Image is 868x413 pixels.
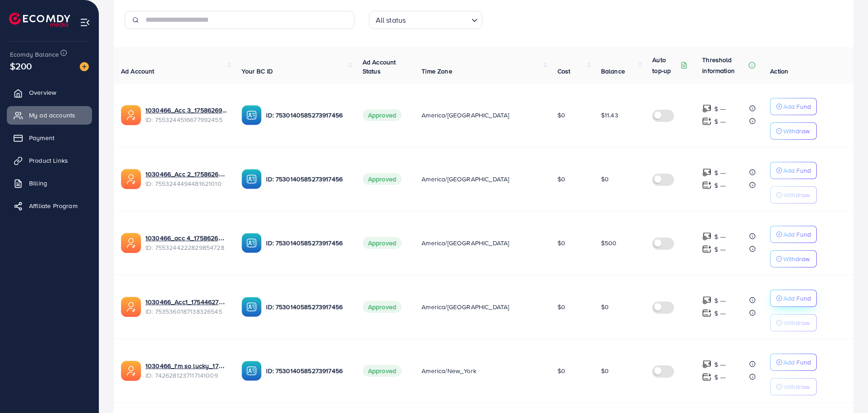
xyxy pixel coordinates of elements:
span: Payment [29,133,54,142]
span: America/[GEOGRAPHIC_DATA] [422,238,509,248]
button: Withdraw [770,186,817,204]
img: top-up amount [702,360,712,369]
p: Withdraw [783,126,810,136]
span: $0 [558,302,565,311]
span: $11.43 [601,111,618,120]
span: Approved [363,109,402,121]
span: Approved [363,237,402,249]
p: $ --- [714,103,726,114]
p: Withdraw [783,189,810,200]
p: $ --- [714,116,726,127]
img: top-up amount [702,296,712,305]
a: 1030466_I'm so lucky_1729065847853 [145,361,227,370]
p: $ --- [714,180,726,191]
span: Time Zone [422,67,452,76]
div: <span class='underline'>1030466_Acc1_1754462788851</span></br>7535360187138326545 [145,297,227,316]
span: Action [770,67,788,76]
p: Threshold information [702,54,747,76]
img: image [80,62,89,71]
p: Add Fund [783,293,811,304]
button: Withdraw [770,378,817,395]
a: 1030466_Acc 2_1758626929952 [145,170,227,179]
span: $0 [558,238,565,248]
p: Withdraw [783,381,810,392]
span: My ad accounts [29,111,75,120]
button: Withdraw [770,314,817,331]
p: Add Fund [783,101,811,112]
span: ID: 7553244222829854728 [145,243,227,252]
button: Withdraw [770,250,817,267]
a: Billing [7,174,92,192]
span: $0 [558,175,565,184]
p: $ --- [714,167,726,178]
img: logo [9,13,70,27]
p: $ --- [714,308,726,319]
img: ic-ads-acc.e4c84228.svg [121,233,141,253]
span: Billing [29,179,47,188]
span: ID: 7553244516677992455 [145,115,227,124]
p: ID: 7530140585273917456 [266,174,348,185]
a: Overview [7,83,92,102]
span: Ad Account Status [363,58,396,76]
span: Your BC ID [242,67,273,76]
p: ID: 7530140585273917456 [266,238,348,248]
p: $ --- [714,244,726,255]
button: Add Fund [770,98,817,115]
p: Add Fund [783,165,811,176]
span: Ecomdy Balance [10,50,59,59]
a: My ad accounts [7,106,92,124]
div: <span class='underline'>1030466_acc 4_1758626993631</span></br>7553244222829854728 [145,233,227,252]
p: Auto top-up [652,54,679,76]
a: Affiliate Program [7,197,92,215]
img: ic-ba-acc.ded83a64.svg [242,233,262,253]
span: Cost [558,67,571,76]
span: ID: 7535360187138326545 [145,307,227,316]
img: ic-ba-acc.ded83a64.svg [242,297,262,317]
button: Add Fund [770,290,817,307]
img: ic-ads-acc.e4c84228.svg [121,361,141,381]
span: $200 [10,59,32,73]
p: ID: 7530140585273917456 [266,301,348,312]
span: Product Links [29,156,68,165]
div: Search for option [369,11,482,29]
img: top-up amount [702,372,712,382]
img: ic-ads-acc.e4c84228.svg [121,169,141,189]
p: $ --- [714,231,726,242]
p: Withdraw [783,253,810,264]
span: Affiliate Program [29,201,78,210]
img: top-up amount [702,180,712,190]
a: 1030466_acc 4_1758626993631 [145,233,227,243]
span: $0 [558,366,565,375]
span: All status [374,14,408,27]
img: ic-ads-acc.e4c84228.svg [121,105,141,125]
img: top-up amount [702,308,712,318]
img: ic-ba-acc.ded83a64.svg [242,105,262,125]
p: ID: 7530140585273917456 [266,365,348,376]
p: Withdraw [783,317,810,328]
span: ID: 7426281237117141009 [145,371,227,380]
span: $0 [601,366,609,375]
a: 1030466_Acc 3_1758626967116 [145,106,227,115]
span: Ad Account [121,67,155,76]
span: Approved [363,301,402,313]
span: Approved [363,173,402,185]
a: Product Links [7,151,92,170]
span: America/[GEOGRAPHIC_DATA] [422,175,509,184]
img: top-up amount [702,117,712,126]
span: $0 [601,302,609,311]
img: ic-ba-acc.ded83a64.svg [242,361,262,381]
div: <span class='underline'>1030466_Acc 2_1758626929952</span></br>7553244494481621010 [145,170,227,188]
img: top-up amount [702,232,712,241]
p: $ --- [714,295,726,306]
span: Approved [363,365,402,377]
button: Add Fund [770,354,817,371]
img: ic-ba-acc.ded83a64.svg [242,169,262,189]
span: America/[GEOGRAPHIC_DATA] [422,302,509,311]
p: ID: 7530140585273917456 [266,110,348,121]
button: Add Fund [770,226,817,243]
div: <span class='underline'>1030466_I'm so lucky_1729065847853</span></br>7426281237117141009 [145,361,227,380]
img: top-up amount [702,104,712,113]
img: top-up amount [702,168,712,177]
span: America/New_York [422,366,476,375]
